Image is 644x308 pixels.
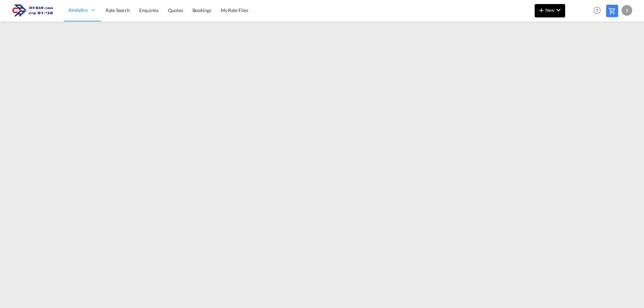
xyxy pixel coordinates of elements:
img: 166978e0a5f911edb4280f3c7a976193.png [10,3,55,18]
span: Quotes [168,7,183,13]
span: Rate Search [106,7,130,13]
md-icon: icon-plus 400-fg [537,6,545,14]
span: Help [591,5,603,16]
md-icon: icon-chevron-down [554,6,562,14]
span: Bookings [193,7,211,13]
span: Analytics [68,7,88,13]
button: icon-plus 400-fgNewicon-chevron-down [535,4,565,17]
span: Enquiries [139,7,159,13]
span: My Rate Files [221,7,248,13]
span: New [537,7,562,13]
div: S [622,5,632,16]
div: Help [591,5,606,17]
